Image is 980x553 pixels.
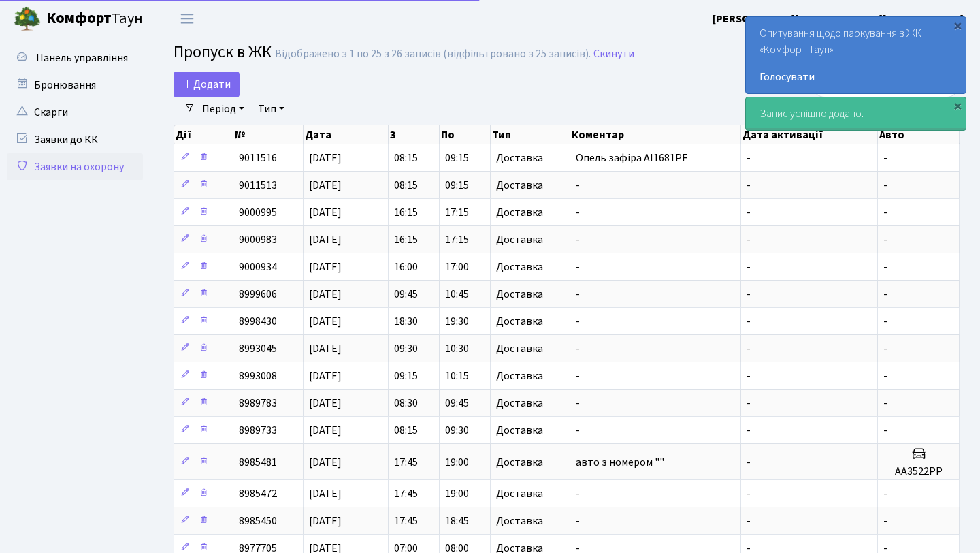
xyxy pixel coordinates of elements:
span: - [747,341,751,356]
span: - [576,259,580,274]
span: 10:45 [445,287,469,302]
span: 16:15 [394,232,418,247]
span: 17:45 [394,455,418,470]
span: 9000934 [239,259,277,274]
span: - [576,341,580,356]
span: 08:15 [394,151,418,165]
div: × [951,99,964,112]
span: - [747,314,751,329]
span: 08:15 [394,423,418,438]
span: 8989783 [239,396,277,411]
span: - [883,341,887,356]
span: [DATE] [309,314,342,329]
span: - [747,232,751,247]
span: авто з номером "" [576,455,664,470]
th: № [233,125,304,144]
span: - [883,259,887,274]
span: - [883,178,887,193]
span: - [576,232,580,247]
span: 9011516 [239,151,277,165]
span: Доставка [496,516,543,526]
span: Панель управління [36,50,128,65]
span: Додати [182,77,231,92]
span: 17:15 [445,205,469,220]
span: 17:45 [394,513,418,528]
a: Панель управління [7,44,143,72]
a: Заявки на охорону [7,153,143,180]
span: 10:30 [445,341,469,356]
span: - [576,423,580,438]
span: 16:00 [394,259,418,274]
span: [DATE] [309,205,342,220]
h5: АА3522РР [883,465,953,478]
span: [DATE] [309,259,342,274]
span: Доставка [496,425,543,436]
span: - [576,178,580,193]
span: 9011513 [239,178,277,193]
a: Період [197,97,250,121]
b: Комфорт [46,7,112,29]
span: [DATE] [309,287,342,302]
span: 17:45 [394,486,418,501]
th: Авто [878,125,960,144]
span: 09:30 [394,341,418,356]
span: Доставка [496,180,543,191]
th: З [389,125,440,144]
span: - [883,513,887,528]
span: 9000983 [239,232,277,247]
span: - [747,151,751,165]
span: - [747,259,751,274]
div: Опитування щодо паркування в ЖК «Комфорт Таун» [746,17,966,93]
span: Опель зафіра АІ1681РЕ [576,151,688,165]
span: 09:15 [445,178,469,193]
th: Коментар [570,125,741,144]
span: - [747,396,751,411]
a: Скинути [593,48,634,61]
span: Пропуск в ЖК [174,40,272,64]
span: [DATE] [309,151,342,165]
span: 8998430 [239,314,277,329]
span: - [576,287,580,302]
span: 19:30 [445,314,469,329]
th: Дата [304,125,389,144]
span: - [883,151,887,165]
span: 8989733 [239,423,277,438]
a: Голосувати [759,69,952,85]
span: - [576,396,580,411]
span: Доставка [496,488,543,499]
span: Доставка [496,207,543,218]
img: logo.png [14,5,41,33]
span: 19:00 [445,455,469,470]
span: [DATE] [309,368,342,383]
span: 09:45 [394,287,418,302]
b: [PERSON_NAME][EMAIL_ADDRESS][DOMAIN_NAME] [713,12,964,27]
span: Доставка [496,289,543,300]
th: По [440,125,491,144]
span: [DATE] [309,232,342,247]
span: Доставка [496,262,543,272]
span: - [883,287,887,302]
a: [PERSON_NAME][EMAIL_ADDRESS][DOMAIN_NAME] [713,11,964,27]
span: 8993045 [239,341,277,356]
span: [DATE] [309,341,342,356]
span: - [747,486,751,501]
span: - [747,513,751,528]
span: Доставка [496,153,543,163]
span: 8985472 [239,486,277,501]
span: Доставка [496,316,543,327]
span: 08:15 [394,178,418,193]
a: Скарги [7,99,143,126]
span: - [747,178,751,193]
div: Запис успішно додано. [746,97,966,130]
a: Додати [174,72,240,97]
span: Доставка [496,398,543,409]
span: 18:45 [445,513,469,528]
span: 09:15 [394,368,418,383]
span: [DATE] [309,513,342,528]
th: Дії [174,125,233,144]
span: 19:00 [445,486,469,501]
span: Доставка [496,457,543,468]
span: - [883,368,887,383]
span: 09:15 [445,151,469,165]
span: Доставка [496,234,543,245]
